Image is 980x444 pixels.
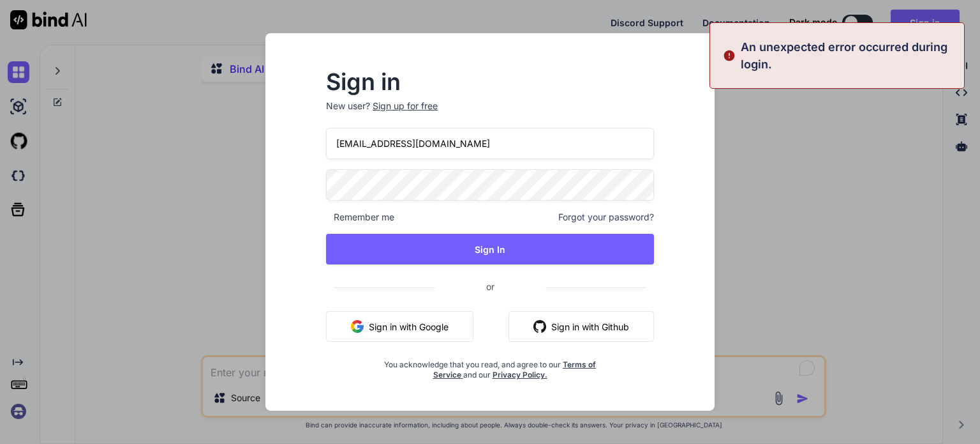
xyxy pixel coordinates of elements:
[433,360,597,379] a: Terms of Service
[326,311,473,342] button: Sign in with Google
[326,100,654,128] p: New user?
[381,352,600,380] div: You acknowledge that you read, and agree to our and our
[351,320,364,333] img: google
[723,38,736,73] img: alert
[326,72,654,92] h2: Sign in
[326,211,394,224] span: Remember me
[435,271,546,302] span: or
[493,370,547,379] a: Privacy Policy.
[533,320,546,333] img: github
[373,100,438,112] div: Sign up for free
[509,311,654,342] button: Sign in with Github
[741,38,956,73] p: An unexpected error occurred during login.
[326,234,654,264] button: Sign In
[558,211,654,224] span: Forgot your password?
[326,128,654,159] input: Login or Email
